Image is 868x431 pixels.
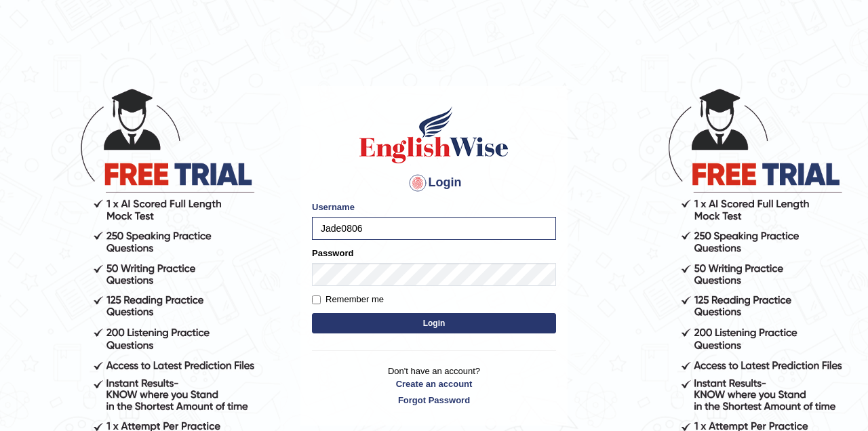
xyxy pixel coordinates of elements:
label: Remember me [312,293,384,306]
label: Password [312,247,353,260]
h4: Login [312,172,556,194]
input: Remember me [312,295,321,304]
p: Don't have an account? [312,365,556,407]
a: Forgot Password [312,394,556,407]
button: Login [312,313,556,333]
a: Create an account [312,377,556,390]
img: Logo of English Wise sign in for intelligent practice with AI [357,104,511,165]
label: Username [312,201,355,213]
